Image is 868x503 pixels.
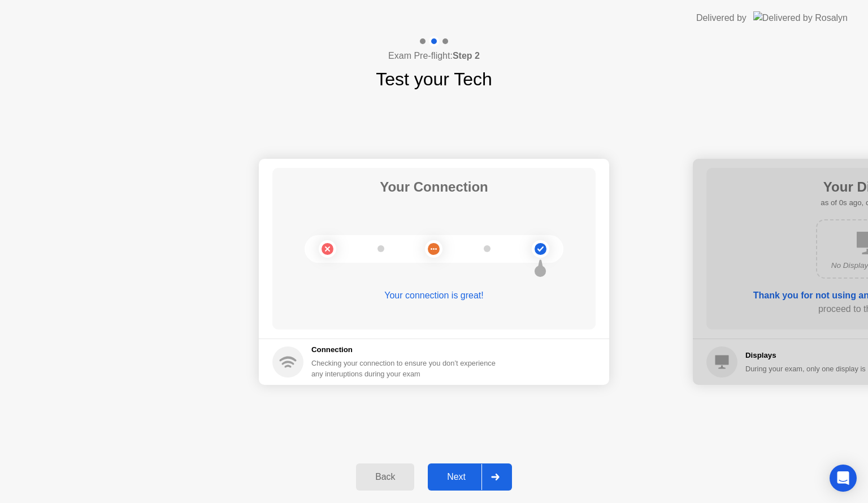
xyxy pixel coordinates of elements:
[272,289,596,302] div: Your connection is great!
[453,51,480,60] b: Step 2
[376,66,492,93] h1: Test your Tech
[696,11,747,25] div: Delivered by
[428,463,512,491] button: Next
[311,358,502,379] div: Checking your connection to ensure you don’t experience any interuptions during your exam
[359,472,411,482] div: Back
[356,463,414,491] button: Back
[380,177,488,197] h1: Your Connection
[830,465,857,492] div: Open Intercom Messenger
[753,11,848,24] img: Delivered by Rosalyn
[431,472,481,482] div: Next
[388,49,480,63] h4: Exam Pre-flight:
[311,344,502,355] h5: Connection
